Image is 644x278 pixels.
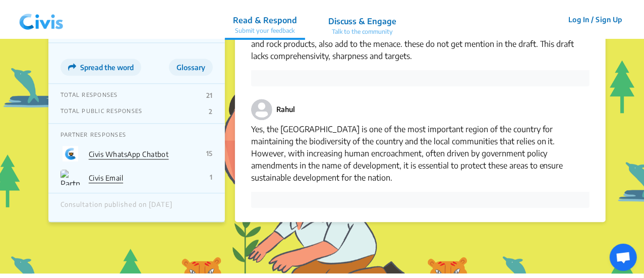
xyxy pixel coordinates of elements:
p: Read & Respond [233,14,297,26]
div: Consultation published on [DATE] [61,201,172,214]
button: Glossary [169,59,213,76]
img: person-default.svg [251,99,272,120]
button: Spread the word [61,59,141,76]
p: Yes, the [GEOGRAPHIC_DATA] is one of the most important region of the country for maintaining the... [251,123,590,184]
p: 21 [206,91,213,99]
p: TOTAL PUBLIC RESPONSES [61,107,143,116]
button: Log In / Sign Up [562,12,629,27]
p: Rahul [276,104,295,115]
img: navlogo.png [15,5,68,35]
span: Glossary [177,63,205,72]
p: PARTNER RESPONSES [61,131,213,138]
a: Open chat [610,244,637,271]
p: 2 [209,107,212,116]
img: Partner Logo [61,146,81,161]
span: Spread the word [80,63,134,72]
p: Discuss & Engage [328,15,396,27]
p: Roads, road widening projects, greenfield road projects are also a bane. Transport of sand, soil ... [251,26,590,62]
p: Talk to the community [328,27,396,36]
p: TOTAL RESPONSES [61,91,118,99]
p: 1 [210,173,212,181]
img: Partner Logo [61,170,81,185]
p: 15 [206,149,213,157]
a: Civis Email [89,173,123,182]
a: Civis WhatsApp Chatbot [89,149,169,158]
p: Submit your feedback [233,26,297,35]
